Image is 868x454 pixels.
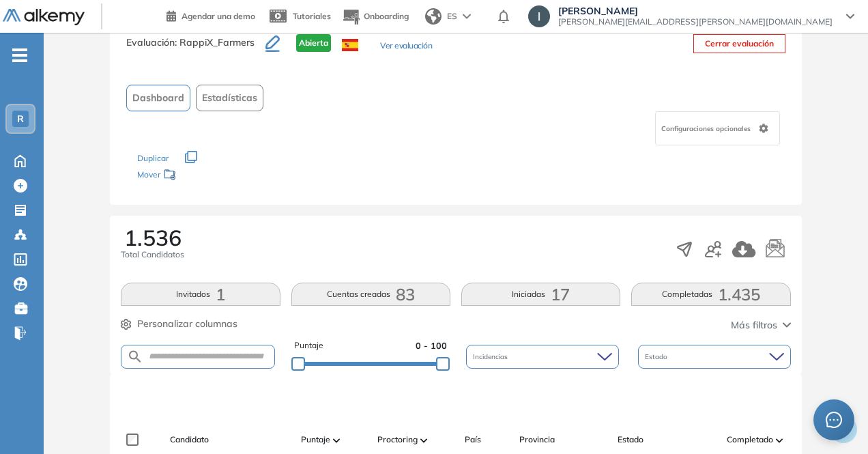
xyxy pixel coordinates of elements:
span: Más filtros [731,318,777,332]
span: Tutoriales [293,11,331,21]
span: 1.536 [124,227,182,249]
img: [missing "en.ARROW_ALT" translation] [776,438,783,442]
button: Completadas1.435 [631,283,790,306]
span: Incidencias [473,352,510,362]
span: 0 - 100 [416,339,447,352]
span: Candidato [170,434,209,446]
span: R [17,113,24,124]
span: Estado [618,434,643,446]
img: Logo [3,9,85,26]
span: message [826,412,842,428]
div: Mover [137,163,274,188]
span: Completado [727,434,773,446]
button: Ver evaluación [380,40,432,54]
button: Dashboard [126,85,190,111]
span: Estado [645,352,670,362]
span: Proctoring [377,434,418,446]
span: País [465,434,481,446]
span: Onboarding [364,11,409,21]
button: Cuentas creadas83 [291,283,450,306]
span: Configuraciones opcionales [661,124,753,134]
button: Invitados1 [121,283,280,306]
span: ES [447,10,457,23]
span: Puntaje [294,339,323,352]
span: : RappiX_Farmers [175,36,255,48]
span: [PERSON_NAME][EMAIL_ADDRESS][PERSON_NAME][DOMAIN_NAME] [558,16,833,27]
img: ESP [342,39,358,51]
img: [missing "en.ARROW_ALT" translation] [333,438,340,442]
button: Iniciadas17 [461,283,620,306]
span: Provincia [519,434,555,446]
button: Estadísticas [196,85,263,111]
img: [missing "en.ARROW_ALT" translation] [420,438,427,442]
span: Personalizar columnas [137,317,237,331]
div: Estado [638,345,791,369]
img: world [425,8,442,25]
span: [PERSON_NAME] [558,5,833,16]
span: Duplicar [137,153,169,163]
span: Abierta [296,34,331,52]
span: Puntaje [301,434,330,446]
span: Dashboard [132,91,184,105]
button: Personalizar columnas [121,317,237,331]
a: Agendar una demo [167,7,255,23]
span: Agendar una demo [182,11,255,21]
button: Más filtros [731,318,791,332]
button: Cerrar evaluación [693,34,785,53]
div: Configuraciones opcionales [655,111,780,145]
div: Incidencias [466,345,619,369]
img: SEARCH_ALT [127,348,143,365]
span: Estadísticas [202,91,257,105]
i: - [12,54,27,57]
span: Total Candidatos [121,249,184,261]
h3: Evaluación [126,34,265,63]
button: Onboarding [342,2,409,31]
img: arrow [463,14,471,19]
